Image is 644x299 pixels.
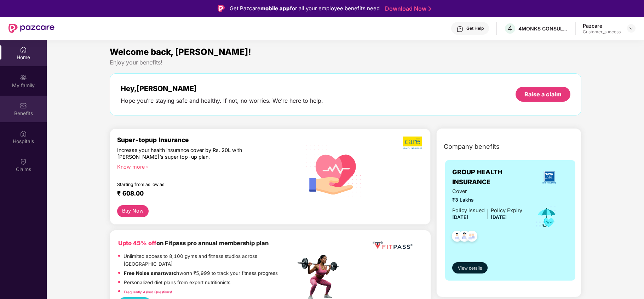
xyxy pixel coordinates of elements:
strong: mobile app [260,5,290,12]
span: Welcome back, [PERSON_NAME]! [110,47,251,57]
img: svg+xml;base64,PHN2ZyBpZD0iSGVscC0zMngzMiIgeG1sbnM9Imh0dHA6Ly93d3cudzMub3JnLzIwMDAvc3ZnIiB3aWR0aD... [456,26,464,33]
div: Get Pazcare for all your employee benefits need [230,4,380,13]
span: 4 [508,24,512,33]
div: Customer_success [583,29,621,35]
span: Cover [452,187,522,196]
img: svg+xml;base64,PHN2ZyB4bWxucz0iaHR0cDovL3d3dy53My5vcmcvMjAwMC9zdmciIHdpZHRoPSI0OC45NDMiIGhlaWdodD... [449,229,466,246]
img: fppp.png [371,239,414,252]
span: right [145,165,149,169]
p: Personalized diet plans from expert nutritionists [124,279,230,286]
div: Get Help [466,26,484,31]
img: insurerLogo [540,168,559,187]
div: 4MONKS CONSULTING LLP [518,25,568,32]
b: on Fitpass pro annual membership plan [118,239,269,247]
p: worth ₹5,999 to track your fitness progress [124,270,278,277]
img: svg+xml;base64,PHN2ZyB3aWR0aD0iMjAiIGhlaWdodD0iMjAiIHZpZXdCb3g9IjAgMCAyMCAyMCIgZmlsbD0ibm9uZSIgeG... [20,74,27,81]
img: svg+xml;base64,PHN2ZyB4bWxucz0iaHR0cDovL3d3dy53My5vcmcvMjAwMC9zdmciIHdpZHRoPSI0OC45NDMiIGhlaWdodD... [456,229,473,246]
div: Policy Expiry [491,207,522,215]
a: Download Now [385,5,429,12]
img: svg+xml;base64,PHN2ZyB4bWxucz0iaHR0cDovL3d3dy53My5vcmcvMjAwMC9zdmciIHdpZHRoPSI0OC45NDMiIGhlaWdodD... [463,229,481,246]
div: Raise a claim [524,90,562,98]
div: Hey, [PERSON_NAME] [121,84,323,93]
span: [DATE] [452,214,468,220]
strong: Free Noise smartwatch [124,270,179,276]
a: Frequently Asked Questions! [124,290,172,294]
div: ₹ 608.00 [117,190,289,198]
div: Enjoy your benefits! [110,59,581,66]
img: svg+xml;base64,PHN2ZyBpZD0iSG9zcGl0YWxzIiB4bWxucz0iaHR0cDovL3d3dy53My5vcmcvMjAwMC9zdmciIHdpZHRoPS... [20,130,27,137]
div: Super-topup Insurance [117,136,296,143]
img: New Pazcare Logo [8,24,54,33]
img: svg+xml;base64,PHN2ZyB4bWxucz0iaHR0cDovL3d3dy53My5vcmcvMjAwMC9zdmciIHhtbG5zOnhsaW5rPSJodHRwOi8vd3... [300,136,368,205]
img: b5dec4f62d2307b9de63beb79f102df3.png [403,136,423,149]
span: ₹3 Lakhs [452,196,522,204]
img: Logo [218,5,225,12]
span: Company benefits [444,142,500,152]
div: Policy issued [452,207,485,215]
img: svg+xml;base64,PHN2ZyBpZD0iQmVuZWZpdHMiIHhtbG5zPSJodHRwOi8vd3d3LnczLm9yZy8yMDAwL3N2ZyIgd2lkdGg9Ij... [20,102,27,109]
button: View details [452,262,488,273]
div: Starting from as low as [117,182,266,187]
img: Stroke [429,5,431,12]
img: svg+xml;base64,PHN2ZyBpZD0iRHJvcGRvd24tMzJ4MzIiIHhtbG5zPSJodHRwOi8vd3d3LnczLm9yZy8yMDAwL3N2ZyIgd2... [628,26,634,31]
div: Increase your health insurance cover by Rs. 20L with [PERSON_NAME]’s super top-up plan. [117,147,265,160]
img: svg+xml;base64,PHN2ZyBpZD0iQ2xhaW0iIHhtbG5zPSJodHRwOi8vd3d3LnczLm9yZy8yMDAwL3N2ZyIgd2lkdGg9IjIwIi... [20,158,27,165]
img: icon [535,206,558,229]
span: [DATE] [491,214,507,220]
button: Buy Now [117,205,149,217]
div: Know more [117,163,292,168]
div: Hope you’re staying safe and healthy. If not, no worries. We’re here to help. [121,97,323,105]
b: Upto 45% off [118,239,156,247]
p: Unlimited access to 8,100 gyms and fitness studios across [GEOGRAPHIC_DATA] [123,253,295,267]
div: Pazcare [583,22,621,29]
span: View details [458,265,482,272]
img: svg+xml;base64,PHN2ZyBpZD0iSG9tZSIgeG1sbnM9Imh0dHA6Ly93d3cudzMub3JnLzIwMDAvc3ZnIiB3aWR0aD0iMjAiIG... [20,46,27,53]
span: GROUP HEALTH INSURANCE [452,167,531,187]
